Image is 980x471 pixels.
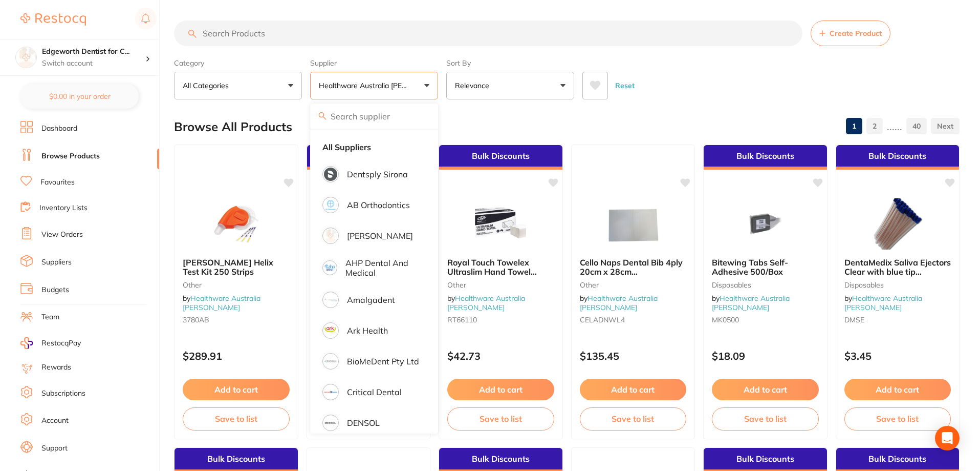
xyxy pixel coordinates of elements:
[41,362,71,373] a: Rewards
[447,257,539,286] span: Royal Touch Towelex Ultraslim Hand Towel 24cm x 24cm 2400/Box
[712,379,819,400] button: Add to cart
[183,294,260,312] span: by
[844,294,922,312] a: Healthware Australia [PERSON_NAME]
[580,294,658,312] span: by
[42,47,145,57] h4: Edgeworth Dentist for Chickens
[580,379,687,400] button: Add to cart
[319,80,412,91] p: Healthware Australia [PERSON_NAME]
[20,84,139,109] button: $0.00 in your order
[41,257,72,268] a: Suppliers
[183,281,290,289] small: other
[41,443,68,454] a: Support
[732,198,798,250] img: Bitewing Tabs Self-Adhesive 500/Box
[811,21,890,46] button: Create Product
[347,170,408,179] p: Dentsply Sirona
[712,407,819,430] button: Save to list
[41,312,59,322] a: Team
[844,350,951,362] p: $3.45
[39,203,88,213] a: Inventory Lists
[455,80,493,91] p: Relevance
[712,350,819,362] p: $18.09
[866,116,883,136] a: 2
[447,315,477,324] span: RT66110
[203,198,269,250] img: Browne Helix Test Kit 250 Strips
[830,29,882,37] span: Create Product
[174,58,302,68] label: Category
[324,262,336,274] img: AHP Dental and Medical
[183,258,290,277] b: Browne Helix Test Kit 250 Strips
[41,285,69,295] a: Budgets
[446,72,574,99] button: Relevance
[844,281,951,289] small: Disposables
[347,200,410,210] p: AB Orthodontics
[467,198,534,250] img: Royal Touch Towelex Ultraslim Hand Towel 24cm x 24cm 2400/Box
[712,315,739,324] span: MK0500
[712,294,790,312] span: by
[310,58,438,68] label: Supplier
[20,337,81,349] a: RestocqPay
[16,47,36,68] img: Edgeworth Dentist for Chickens
[324,385,337,399] img: Critical Dental
[183,257,273,277] span: [PERSON_NAME] Helix Test Kit 250 Strips
[20,13,86,26] img: Restocq Logo
[447,281,554,289] small: other
[183,407,290,430] button: Save to list
[174,21,802,46] input: Search Products
[20,8,86,31] a: Restocq Logo
[322,142,371,152] strong: All Suppliers
[712,258,819,277] b: Bitewing Tabs Self-Adhesive 500/Box
[844,407,951,430] button: Save to list
[712,294,790,312] a: Healthware Australia [PERSON_NAME]
[612,72,638,99] button: Reset
[41,230,83,240] a: View Orders
[580,281,687,289] small: other
[844,379,951,400] button: Add to cart
[314,136,434,158] li: Clear selection
[712,281,819,289] small: Disposables
[580,257,691,286] span: Cello Naps Dental Bib 4ply 20cm x 28cm 2000/[GEOGRAPHIC_DATA]
[41,124,77,134] a: Dashboard
[600,198,666,250] img: Cello Naps Dental Bib 4ply 20cm x 28cm 2000/Carton
[580,407,687,430] button: Save to list
[307,145,430,170] div: Bulk Discounts
[347,357,419,366] p: BioMeDent Pty Ltd
[580,294,658,312] a: Healthware Australia [PERSON_NAME]
[844,315,864,324] span: DMSE
[844,257,951,286] span: DentaMedix Saliva Ejectors Clear with blue tip 100/Bag
[174,72,302,99] button: All Categories
[324,324,337,337] img: Ark Health
[580,258,687,277] b: Cello Naps Dental Bib 4ply 20cm x 28cm 2000/Carton
[864,198,931,250] img: DentaMedix Saliva Ejectors Clear with blue tip 100/Bag
[447,258,554,277] b: Royal Touch Towelex Ultraslim Hand Towel 24cm x 24cm 2400/Box
[324,355,337,368] img: BioMeDent Pty Ltd
[183,315,209,324] span: 3780AB
[447,379,554,400] button: Add to cart
[20,337,33,349] img: RestocqPay
[324,293,337,306] img: Amalgadent
[345,258,420,277] p: AHP Dental and Medical
[347,418,380,427] p: DENSOL
[40,177,75,188] a: Favourites
[836,145,960,170] div: Bulk Discounts
[447,294,525,312] span: by
[447,350,554,362] p: $42.73
[41,388,85,399] a: Subscriptions
[183,350,290,362] p: $289.91
[324,229,337,242] img: Adam Dental
[324,416,337,429] img: DENSOL
[906,116,927,136] a: 40
[41,338,81,349] span: RestocqPay
[183,379,290,400] button: Add to cart
[347,326,388,335] p: Ark Health
[580,315,625,324] span: CELADNWL4
[183,294,260,312] a: Healthware Australia [PERSON_NAME]
[347,231,413,240] p: [PERSON_NAME]
[712,257,788,277] span: Bitewing Tabs Self-Adhesive 500/Box
[310,104,438,129] input: Search supplier
[183,80,233,91] p: All Categories
[324,168,337,181] img: Dentsply Sirona
[310,72,438,99] button: Healthware Australia [PERSON_NAME]
[447,294,525,312] a: Healthware Australia [PERSON_NAME]
[887,120,902,132] p: ......
[447,407,554,430] button: Save to list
